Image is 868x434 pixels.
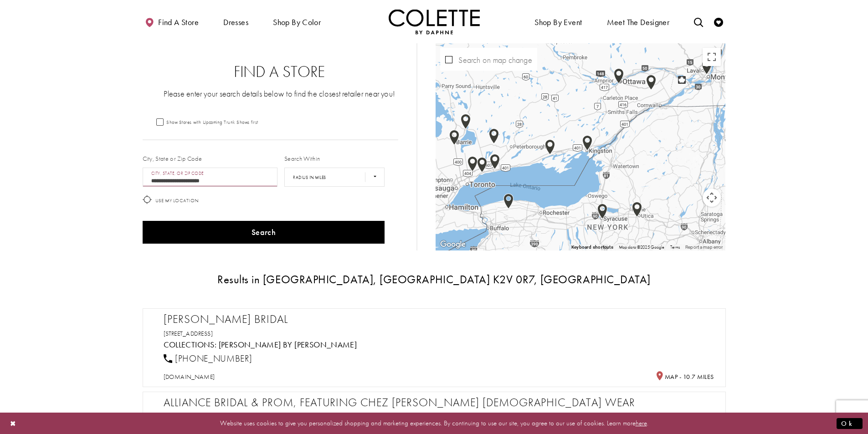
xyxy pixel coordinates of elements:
[143,9,201,34] a: Find a store
[712,9,725,34] a: Check Wishlist
[534,18,582,27] span: Shop By Event
[164,312,714,326] h2: [PERSON_NAME] Bridal
[619,244,665,250] span: Map data ©2025 Google
[389,9,480,34] a: Visit Home Page
[284,154,320,163] label: Search Within
[271,9,323,34] span: Shop by color
[571,244,613,250] button: Keyboard shortcuts
[164,352,252,364] a: [PHONE_NUMBER]
[223,18,248,27] span: Dresses
[5,415,21,431] button: Close Dialog
[221,9,251,34] span: Dresses
[164,373,215,381] a: [DOMAIN_NAME]
[636,419,647,428] a: here
[532,9,584,34] span: Shop By Event
[605,9,672,34] a: Meet the designer
[158,18,199,27] span: Find a store
[161,88,399,99] p: Please enter your search details below to find the closest retailer near you!
[655,371,714,381] h5: Distance to Dominique Levesque Bridal
[164,339,217,350] span: Collections:
[438,239,468,250] img: Google Image #44
[389,9,480,34] img: Colette by Daphne
[66,417,802,429] p: Website uses cookies to give you personalized shopping and marketing experiences. By continuing t...
[164,396,714,409] h2: Alliance Bridal & Prom, Featuring Chez [PERSON_NAME] [DEMOGRAPHIC_DATA] Wear
[143,273,726,286] h3: Results in [GEOGRAPHIC_DATA], [GEOGRAPHIC_DATA] K2V 0R7, [GEOGRAPHIC_DATA]
[436,43,725,250] div: Map with store locations
[284,168,385,187] select: Radius In Miles
[161,63,399,81] h2: Find a Store
[143,168,278,187] input: City, State, or ZIP Code
[703,48,721,66] button: Toggle fullscreen view
[703,189,721,207] button: Map camera controls
[692,9,705,34] a: Toggle search
[219,339,357,350] a: Visit Colette by Daphne page
[273,18,321,27] span: Shop by color
[164,329,213,337] a: [STREET_ADDRESS]
[438,239,468,250] a: Open this area in Google Maps (opens a new window)
[175,352,252,364] span: [PHONE_NUMBER]
[143,221,385,244] button: Search
[607,18,670,27] span: Meet the designer
[685,245,723,250] a: Report a map error
[670,244,680,250] a: Terms (opens in new tab)
[143,154,202,163] label: City, State or Zip Code
[837,418,863,429] button: Submit Dialog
